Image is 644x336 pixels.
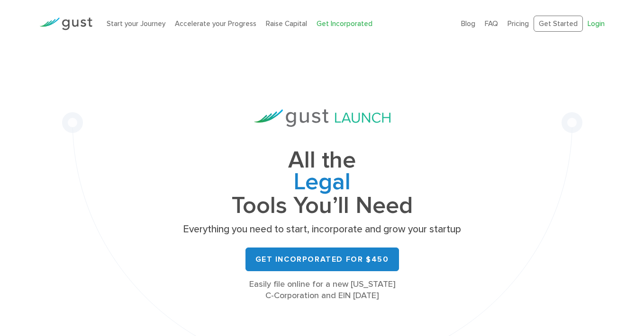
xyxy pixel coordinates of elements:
a: Accelerate your Progress [175,19,256,28]
h1: All the Tools You’ll Need [180,150,464,216]
a: Raise Capital [266,19,307,28]
a: Login [588,19,605,28]
img: Gust Logo [39,18,92,30]
span: Legal [180,171,464,195]
a: Blog [461,19,475,28]
a: Get Incorporated [317,19,372,28]
a: Start your Journey [107,19,165,28]
a: Get Started [534,16,583,32]
div: Easily file online for a new [US_STATE] C-Corporation and EIN [DATE] [180,279,464,301]
a: Pricing [508,19,529,28]
p: Everything you need to start, incorporate and grow your startup [180,223,464,236]
a: Get Incorporated for $450 [245,248,399,271]
img: Gust Launch Logo [254,109,390,127]
a: FAQ [485,19,498,28]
